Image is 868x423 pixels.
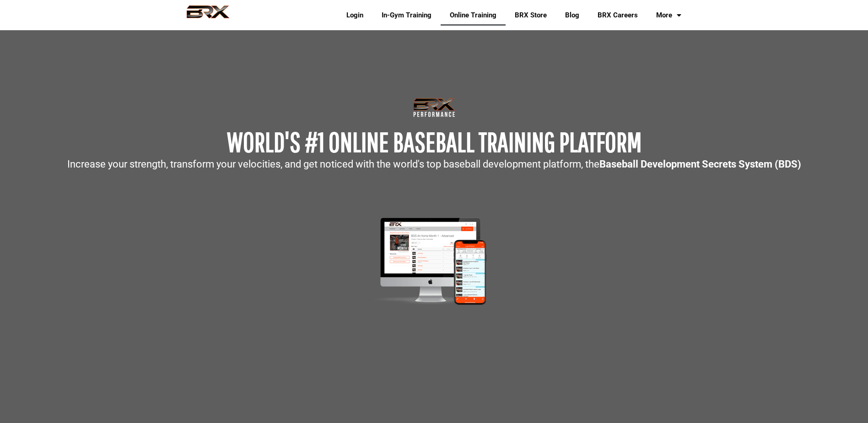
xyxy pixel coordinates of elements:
[647,5,690,26] a: More
[506,5,556,26] a: BRX Store
[412,96,457,119] img: Transparent-Black-BRX-Logo-White-Performance
[588,5,647,26] a: BRX Careers
[441,5,506,26] a: Online Training
[556,5,588,26] a: Blog
[337,5,372,26] a: Login
[361,215,507,307] img: Mockup-2-large
[227,126,642,157] span: WORLD'S #1 ONLINE BASEBALL TRAINING PLATFORM
[330,5,690,26] div: Navigation Menu
[372,5,441,26] a: In-Gym Training
[178,5,238,25] img: BRX Performance
[5,159,863,169] p: Increase your strength, transform your velocities, and get noticed with the world's top baseball ...
[599,158,801,170] strong: Baseball Development Secrets System (BDS)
